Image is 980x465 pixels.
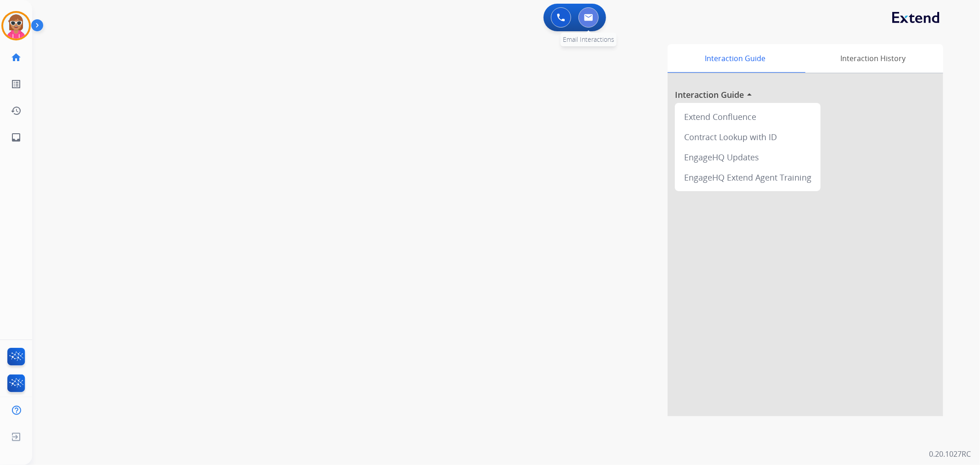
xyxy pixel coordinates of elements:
[668,44,803,73] div: Interaction Guide
[679,127,817,147] div: Contract Lookup with ID
[929,448,971,459] p: 0.20.1027RC
[11,52,22,63] mat-icon: home
[3,13,29,39] img: avatar
[11,79,22,90] mat-icon: list_alt
[11,105,22,116] mat-icon: history
[803,44,943,73] div: Interaction History
[679,147,817,167] div: EngageHQ Updates
[563,35,614,44] span: Email Interactions
[11,132,22,143] mat-icon: inbox
[679,167,817,187] div: EngageHQ Extend Agent Training
[679,107,817,127] div: Extend Confluence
